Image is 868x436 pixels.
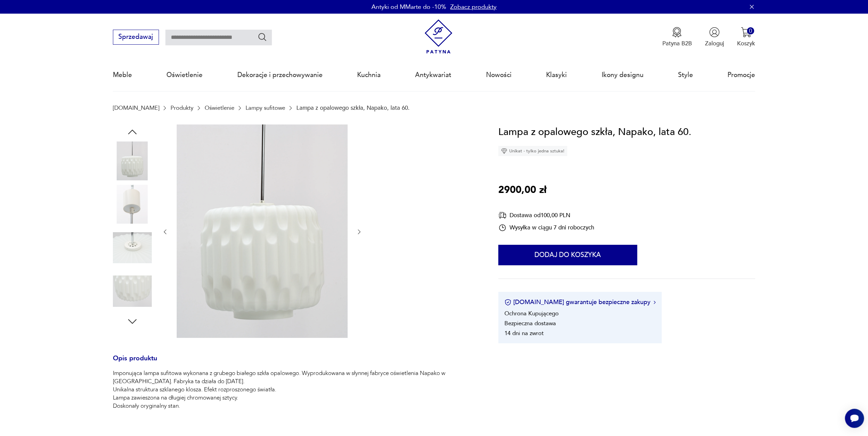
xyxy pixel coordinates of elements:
img: Zdjęcie produktu Lampa z opalowego szkła, Napako, lata 60. [113,185,152,224]
a: Sprzedawaj [113,35,159,40]
button: Sprzedawaj [113,30,159,45]
a: Nowości [486,59,512,91]
img: Ikona strzałki w prawo [653,301,656,304]
button: Zaloguj [705,27,724,47]
p: Patyna B2B [662,40,692,47]
a: Oświetlenie [205,105,234,111]
div: 0 [747,27,754,34]
h1: Lampa z opalowego szkła, Napako, lata 60. [498,124,691,140]
img: Patyna - sklep z meblami i dekoracjami vintage [421,19,456,54]
img: Zdjęcie produktu Lampa z opalowego szkła, Napako, lata 60. [113,228,152,267]
h3: Opis produktu [113,356,479,370]
button: Patyna B2B [662,27,692,47]
img: Ikona dostawy [498,211,506,220]
a: Produkty [171,105,193,111]
a: Promocje [727,59,755,91]
img: Ikona certyfikatu [504,299,511,306]
img: Zdjęcie produktu Lampa z opalowego szkła, Napako, lata 60. [113,141,152,180]
img: Zdjęcie produktu Lampa z opalowego szkła, Napako, lata 60. [113,272,152,311]
img: Ikona medalu [672,27,682,37]
a: Dekoracje i przechowywanie [237,59,323,91]
p: Zaloguj [705,40,724,47]
p: Koszyk [737,40,755,47]
a: Meble [113,59,132,91]
button: [DOMAIN_NAME] gwarantuje bezpieczne zakupy [504,298,656,306]
li: Ochrona Kupującego [504,310,559,317]
a: Style [678,59,693,91]
p: 2900,00 zł [498,182,546,198]
li: Bezpieczna dostawa [504,319,556,327]
button: 0Koszyk [737,27,755,47]
button: Szukaj [258,32,267,42]
a: Kuchnia [357,59,381,91]
iframe: Smartsupp widget button [845,409,864,428]
p: Antyki od MMarte do -10% [371,3,446,11]
p: Imponująca lampa sufitowa wykonana z grubego białego szkła opalowego. Wyprodukowana w słynnej fab... [113,369,479,410]
div: Wysyłka w ciągu 7 dni roboczych [498,224,594,232]
a: Oświetlenie [166,59,203,91]
a: Klasyki [546,59,567,91]
button: Dodaj do koszyka [498,245,637,265]
div: Unikat - tylko jedna sztuka! [498,146,567,156]
img: Ikona koszyka [741,27,751,37]
div: Dostawa od 100,00 PLN [498,211,594,220]
a: Ikona medaluPatyna B2B [662,27,692,47]
img: Ikona diamentu [501,148,507,154]
a: Lampy sufitowe [246,105,285,111]
img: Zdjęcie produktu Lampa z opalowego szkła, Napako, lata 60. [177,124,348,338]
a: [DOMAIN_NAME] [113,105,159,111]
img: Ikonka użytkownika [709,27,720,37]
a: Zobacz produkty [450,3,497,11]
p: Lampa z opalowego szkła, Napako, lata 60. [296,105,410,111]
a: Ikony designu [601,59,643,91]
a: Antykwariat [415,59,451,91]
li: 14 dni na zwrot [504,329,544,337]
